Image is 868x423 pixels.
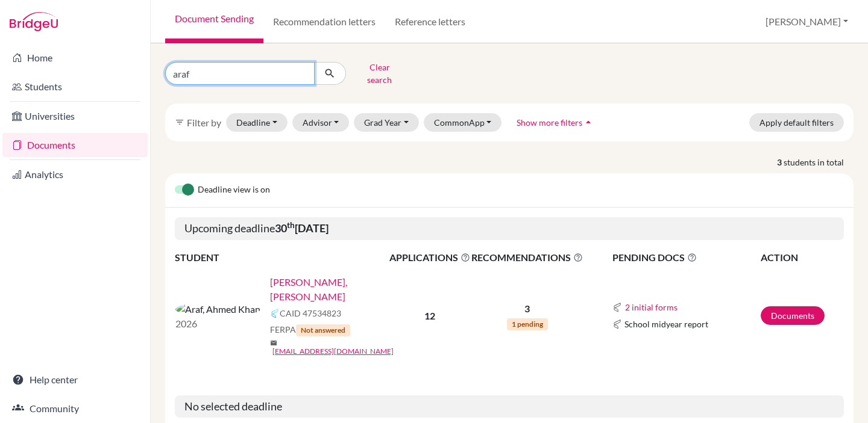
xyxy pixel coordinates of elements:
[471,301,583,316] p: 3
[287,220,295,230] sup: th
[272,346,394,357] a: [EMAIL_ADDRESS][DOMAIN_NAME]
[2,368,148,392] a: Help center
[760,250,844,265] th: ACTION
[506,113,605,132] button: Show more filtersarrow_drop_up
[761,306,825,325] a: Documents
[624,318,708,330] span: School midyear report
[624,300,678,314] button: 2 initial forms
[10,12,58,31] img: Bridge-U
[175,250,389,265] th: STUDENT
[612,250,759,265] span: PENDING DOCS
[175,316,260,331] p: 2026
[275,221,329,235] b: 30 [DATE]
[2,397,148,421] a: Community
[270,323,350,336] span: FERPA
[175,217,844,240] h5: Upcoming deadline
[187,117,221,128] span: Filter by
[270,309,280,318] img: Common App logo
[471,250,583,265] span: RECOMMENDATIONS
[507,318,548,330] span: 1 pending
[226,113,288,132] button: Deadline
[2,46,148,70] a: Home
[296,324,350,336] span: Not answered
[2,104,148,128] a: Universities
[760,10,854,33] button: [PERSON_NAME]
[292,113,350,132] button: Advisor
[424,310,435,321] b: 12
[2,162,148,187] a: Analytics
[2,75,148,99] a: Students
[165,62,315,85] input: Find student by name...
[354,113,419,132] button: Grad Year
[175,302,260,316] img: Araf, Ahmed Khan
[2,133,148,157] a: Documents
[389,250,470,265] span: APPLICATIONS
[784,156,854,168] span: students in total
[270,275,397,304] a: [PERSON_NAME], [PERSON_NAME]
[612,303,622,312] img: Common App logo
[175,117,184,127] i: filter_list
[749,113,844,132] button: Apply default filters
[270,339,277,347] span: mail
[777,156,784,168] strong: 3
[175,395,844,418] h5: No selected deadline
[517,117,582,128] span: Show more filters
[612,320,622,329] img: Common App logo
[582,116,594,128] i: arrow_drop_up
[424,113,502,132] button: CommonApp
[346,58,413,89] button: Clear search
[280,307,341,320] span: CAID 47534823
[198,183,270,197] span: Deadline view is on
